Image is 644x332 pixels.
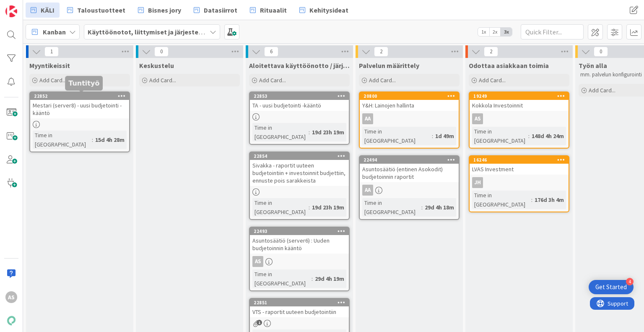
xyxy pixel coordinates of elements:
[369,76,396,84] span: Add Card...
[250,100,349,111] div: TA - uusi budjetointi -kääntö
[531,195,532,204] span: :
[309,203,310,212] span: :
[423,203,456,212] div: 29d 4h 18m
[472,191,531,209] div: Time in [GEOGRAPHIC_DATA]
[294,3,353,18] a: Kehitysideat
[249,152,350,220] a: 22854Sivakka - raportit uuteen budjetointiin + investoinnit budjettiin, ennuste pois sarakkeistaT...
[310,203,346,212] div: 19d 23h 19m
[484,47,498,57] span: 2
[489,28,501,36] span: 2x
[528,131,530,141] span: :
[595,283,627,291] div: Get Started
[250,227,349,254] div: 22493Asuntosäätiö (server6) : Uuden budjetoinnin kääntö
[204,5,237,15] span: Datasiirrot
[30,100,129,118] div: Mestari (server8) - uusi budjetointi -kääntö
[470,164,569,175] div: LVAS Investment
[359,155,460,220] a: 22494Asuntosäätiö (entinen Asokodit) budjetoinnin raportitAATime in [GEOGRAPHIC_DATA]:29d 4h 18m
[360,156,459,164] div: 22494
[360,92,459,100] div: 20800
[589,86,615,94] span: Add Card...
[254,93,349,99] div: 22853
[29,61,70,70] span: Myyntikeissit
[360,100,459,111] div: Y&H: Lainojen hallinta
[470,100,569,111] div: Kokkola Investoinnit
[92,135,93,144] span: :
[249,227,350,291] a: 22493Asuntosäätiö (server6) : Uuden budjetoinnin kääntöASTime in [GEOGRAPHIC_DATA]:29d 4h 19m
[189,3,242,18] a: Datasiirrot
[250,92,349,111] div: 22853TA - uusi budjetointi -kääntö
[469,155,569,212] a: 16246LVAS InvestmentJHTime in [GEOGRAPHIC_DATA]:176d 3h 4m
[252,256,263,267] div: AS
[470,177,569,188] div: JH
[312,274,313,283] span: :
[360,156,459,182] div: 22494Asuntosäätiö (entinen Asokodit) budjetoinnin raportit
[133,3,186,18] a: Bisnes jory
[473,157,569,163] div: 16246
[33,131,92,149] div: Time in [GEOGRAPHIC_DATA]
[29,91,130,152] a: 22852Mestari (server8) - uusi budjetointi -kääntöTime in [GEOGRAPHIC_DATA]:15d 4h 28m
[479,76,506,84] span: Add Card...
[362,113,373,124] div: AA
[250,256,349,267] div: AS
[421,203,423,212] span: :
[472,127,528,145] div: Time in [GEOGRAPHIC_DATA]
[149,76,176,84] span: Add Card...
[43,27,66,37] span: Kanban
[359,91,460,149] a: 20800Y&H: Lainojen hallintaAATime in [GEOGRAPHIC_DATA]:1d 49m
[254,300,349,306] div: 22851
[470,92,569,111] div: 19249Kokkola Investoinnit
[250,92,349,100] div: 22853
[469,91,569,149] a: 19249Kokkola InvestoinnitASTime in [GEOGRAPHIC_DATA]:148d 4h 24m
[469,61,549,70] span: Odottaa asiakkaan toimia
[259,76,286,84] span: Add Card...
[470,113,569,124] div: AS
[250,306,349,317] div: VTS - raportit uuteen budjetointiin
[359,61,419,70] span: Palvelun määrittely
[88,28,244,36] b: Käyttöönotot, liittymiset ja järjestelmävaihdokset
[250,152,349,160] div: 22854
[374,47,388,57] span: 2
[250,235,349,254] div: Asuntosäätiö (server6) : Uuden budjetoinnin kääntö
[364,157,459,163] div: 22494
[473,93,569,99] div: 19249
[44,47,59,57] span: 1
[362,185,373,196] div: AA
[62,3,130,18] a: Taloustuotteet
[470,156,569,175] div: 16246LVAS Investment
[532,195,566,204] div: 176d 3h 4m
[249,61,350,70] span: Aloitettava käyttöönotto / järjestelmänvaihto
[250,227,349,235] div: 22493
[34,93,129,99] div: 22852
[148,5,181,15] span: Bisnes jory
[254,153,349,159] div: 22854
[30,92,129,118] div: 22852Mestari (server8) - uusi budjetointi -kääntö
[501,28,512,36] span: 3x
[245,3,292,18] a: Rituaalit
[432,131,433,141] span: :
[257,320,262,325] span: 1
[478,28,489,36] span: 1x
[26,3,60,18] a: KÄLI
[39,76,66,84] span: Add Card...
[18,1,38,11] span: Support
[264,47,278,57] span: 6
[250,299,349,306] div: 22851
[139,61,174,70] span: Keskustelu
[472,177,483,188] div: JH
[362,127,432,145] div: Time in [GEOGRAPHIC_DATA]
[254,228,349,234] div: 22493
[589,280,634,294] div: Open Get Started checklist, remaining modules: 4
[252,269,312,288] div: Time in [GEOGRAPHIC_DATA]
[360,164,459,182] div: Asuntosäätiö (entinen Asokodit) budjetoinnin raportit
[579,61,607,70] span: Työn alla
[309,128,310,137] span: :
[41,5,55,15] span: KÄLI
[249,91,350,145] a: 22853TA - uusi budjetointi -kääntöTime in [GEOGRAPHIC_DATA]:19d 23h 19m
[250,160,349,186] div: Sivakka - raportit uuteen budjetointiin + investoinnit budjettiin, ennuste pois sarakkeista
[77,5,125,15] span: Taloustuotteet
[470,92,569,100] div: 19249
[313,274,346,283] div: 29d 4h 19m
[5,291,17,303] div: AS
[360,113,459,124] div: AA
[252,198,309,217] div: Time in [GEOGRAPHIC_DATA]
